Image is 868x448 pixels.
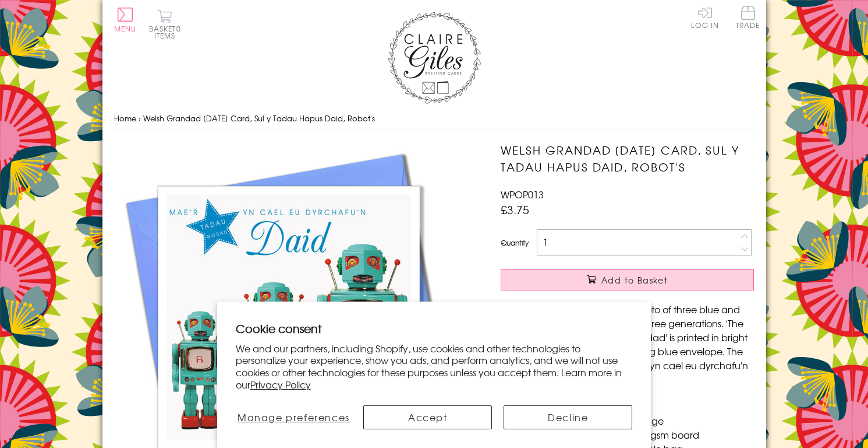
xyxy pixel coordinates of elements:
a: Log In [691,6,719,29]
span: Welsh Grandad [DATE] Card, Sul y Tadau Hapus Daid, Robot's [143,113,375,124]
span: Trade [736,6,760,29]
h1: Welsh Grandad [DATE] Card, Sul y Tadau Hapus Daid, Robot's [501,142,754,176]
button: Accept [363,405,492,429]
a: Home [114,113,136,124]
a: Privacy Policy [250,377,311,391]
nav: breadcrumbs [114,107,754,131]
span: WPOP013 [501,187,544,201]
button: Manage preferences [236,405,352,429]
button: Menu [114,8,137,32]
span: Manage preferences [238,410,350,424]
button: Basket0 items [149,9,181,39]
span: £3.75 [501,201,529,218]
span: › [139,113,141,124]
a: Trade [736,6,760,31]
img: Claire Giles Greetings Cards [388,12,481,104]
button: Decline [504,405,632,429]
label: Quantity [501,237,529,248]
span: Menu [114,23,137,34]
button: Add to Basket [501,269,754,290]
p: We and our partners, including Shopify, use cookies and other technologies to personalize your ex... [236,342,633,391]
span: Add to Basket [601,274,668,286]
span: 0 items [154,23,181,41]
h2: Cookie consent [236,320,633,337]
